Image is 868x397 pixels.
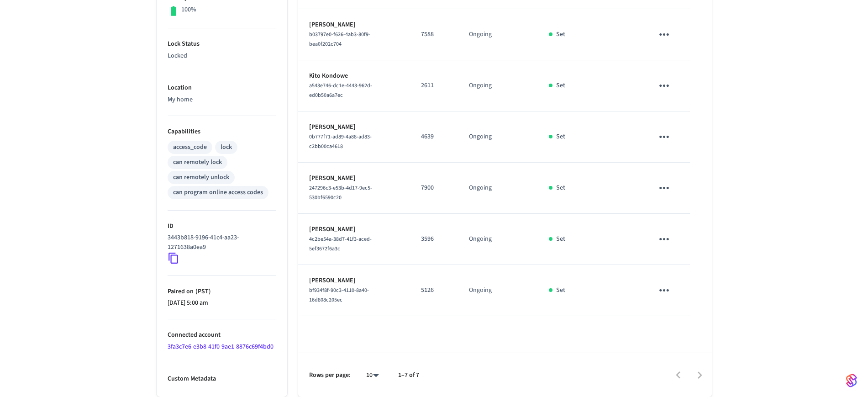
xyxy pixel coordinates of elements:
[421,286,447,295] p: 5126
[846,373,857,388] img: SeamLogoGradient.69752ec5.svg
[421,183,447,193] p: 7900
[173,143,207,152] div: access_code
[458,214,538,265] td: Ongoing
[173,173,229,182] div: can remotely unlock
[173,188,263,197] div: can program online access codes
[556,30,565,39] p: Set
[309,235,372,253] span: 4c2be54a-38d7-41f3-aced-5ef3672f6a3c
[168,83,276,93] p: Location
[168,330,276,340] p: Connected account
[458,111,538,163] td: Ongoing
[309,20,399,30] p: [PERSON_NAME]
[556,286,565,295] p: Set
[309,225,399,234] p: [PERSON_NAME]
[309,71,399,81] p: Kito Kondowe
[221,143,232,152] div: lock
[309,184,372,201] span: 247296c3-e53b-4d17-9ec5-530bf6590c20
[309,122,399,132] p: [PERSON_NAME]
[309,133,372,150] span: 0b777f71-ad89-4a88-ad83-c2bb00ca4618
[421,234,447,244] p: 3596
[168,374,276,384] p: Custom Metadata
[421,81,447,90] p: 2611
[168,298,276,308] p: [DATE] 5:00 am
[421,30,447,39] p: 7588
[458,60,538,111] td: Ongoing
[168,287,276,296] p: Paired on
[168,222,276,231] p: ID
[168,342,274,351] a: 3fa3c7e6-e3b8-41f0-9ae1-8876c69f4bd0
[458,9,538,60] td: Ongoing
[168,39,276,49] p: Lock Status
[309,31,370,48] span: b03797e0-f626-4ab3-80f9-bea0f202c704
[168,127,276,137] p: Capabilities
[309,276,399,286] p: [PERSON_NAME]
[398,371,419,380] p: 1–7 of 7
[194,287,211,296] span: ( PST )
[181,5,196,15] p: 100%
[556,81,565,90] p: Set
[458,265,538,316] td: Ongoing
[458,163,538,214] td: Ongoing
[168,233,273,252] p: 3443b818-9196-41c4-aa23-1271638a0ea9
[168,95,276,105] p: My home
[168,51,276,61] p: Locked
[173,158,222,167] div: can remotely lock
[556,132,565,142] p: Set
[421,132,447,142] p: 4639
[556,183,565,193] p: Set
[556,234,565,244] p: Set
[309,286,369,304] span: bf934f8f-90c3-4110-8a40-16d808c205ec
[362,369,384,382] div: 10
[309,174,399,183] p: [PERSON_NAME]
[309,82,372,99] span: a543e746-dc1e-4443-962d-ed0b50a6a7ec
[309,371,351,380] p: Rows per page:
